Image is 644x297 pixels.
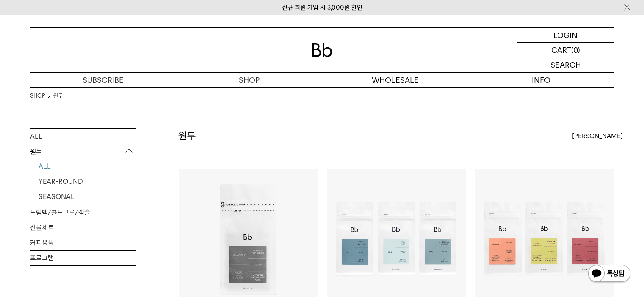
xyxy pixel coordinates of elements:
a: SHOP [30,92,45,100]
p: CART [551,43,571,57]
p: (0) [571,43,580,57]
h2: 원두 [178,129,196,143]
p: INFO [468,73,614,87]
a: SHOP [176,73,322,87]
img: 카카오톡 채널 1:1 채팅 버튼 [587,264,631,284]
a: 신규 회원 가입 시 3,000원 할인 [282,4,362,11]
p: WHOLESALE [322,73,468,87]
a: 원두 [53,92,63,100]
a: 프로그램 [30,251,136,265]
span: [PERSON_NAME] [572,131,623,141]
a: 선물세트 [30,220,136,235]
p: SEARCH [550,57,581,72]
a: LOGIN [517,28,614,43]
a: ALL [30,129,136,144]
a: CART (0) [517,43,614,57]
img: 로고 [312,43,332,57]
a: ALL [39,159,136,174]
a: SEASONAL [39,189,136,204]
a: SUBSCRIBE [30,73,176,87]
p: 원두 [30,144,136,159]
a: 커피용품 [30,235,136,250]
p: LOGIN [553,28,578,42]
a: 드립백/콜드브루/캡슐 [30,205,136,220]
a: YEAR-ROUND [39,174,136,189]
